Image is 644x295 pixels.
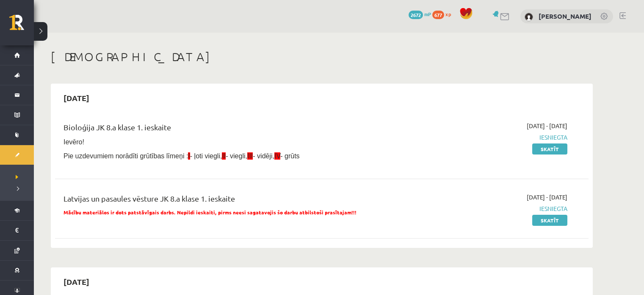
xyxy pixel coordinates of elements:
img: Gļebs Golubevs [525,13,533,21]
a: Skatīt [532,143,567,155]
span: III [247,152,253,160]
span: 677 [432,11,444,19]
a: 2672 mP [409,11,431,17]
span: Ievēro! [64,138,84,146]
span: Iesniegta [408,133,567,142]
a: [PERSON_NAME] [539,12,591,20]
a: 677 xp [432,11,455,17]
h2: [DATE] [55,272,98,292]
span: 2672 [409,11,423,19]
div: Bioloģija JK 8.a klase 1. ieskaite [64,121,395,137]
span: Pie uzdevumiem norādīti grūtības līmeņi : - ļoti viegli, - viegli, - vidēji, - grūts [64,152,300,160]
span: [DATE] - [DATE] [527,193,567,202]
span: Iesniegta [408,204,567,213]
span: Mācību materiālos ir dots patstāvīgais darbs. Nepildi ieskaiti, pirms neesi sagatavojis šo darbu ... [64,209,357,216]
span: [DATE] - [DATE] [527,121,567,130]
div: Latvijas un pasaules vēsture JK 8.a klase 1. ieskaite [64,193,395,208]
a: Skatīt [532,215,567,226]
h1: [DEMOGRAPHIC_DATA] [51,50,593,64]
a: Rīgas 1. Tālmācības vidusskola [9,15,34,36]
span: mP [424,11,431,17]
span: xp [445,11,451,17]
span: IV [274,152,280,160]
span: I [188,152,190,160]
h2: [DATE] [55,88,98,108]
span: II [222,152,226,160]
